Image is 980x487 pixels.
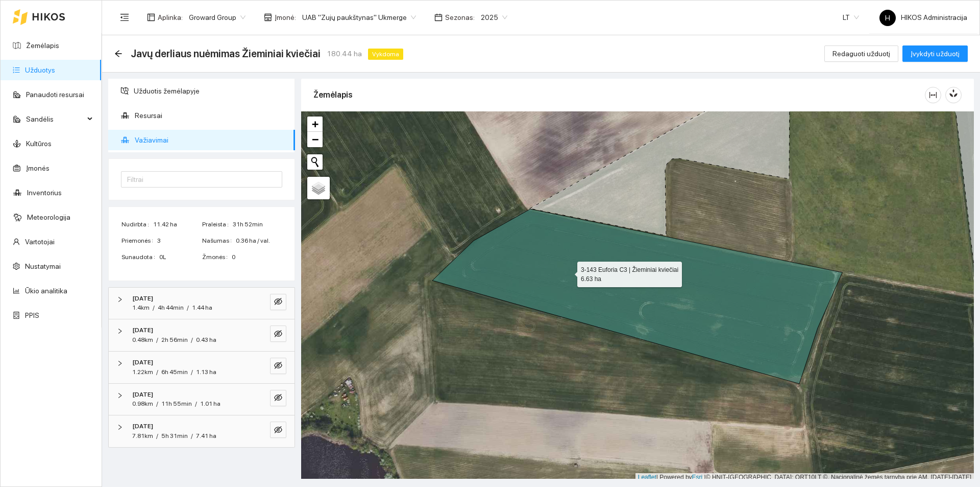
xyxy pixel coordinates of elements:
[135,130,287,150] span: Važiavimai
[153,304,155,311] span: /
[135,105,287,126] span: Resursai
[313,80,925,109] div: Žemėlapis
[121,236,157,246] span: Priemonės
[27,189,62,197] a: Inventorius
[189,10,246,25] span: Groward Group
[26,140,52,148] a: Kultūros
[117,296,123,303] span: right
[131,45,321,62] span: Javų derliaus nuėmimas Žieminiai kviečiai
[275,12,296,23] span: Įmonė :
[117,424,123,430] span: right
[121,220,153,229] span: Nudirbta
[132,368,153,376] span: 1.22km
[191,336,193,343] span: /
[824,45,898,62] button: Redaguoti užduotį
[161,368,188,376] span: 6h 45min
[274,297,282,307] span: eye-invisible
[114,50,122,58] div: Atgal
[109,319,295,351] div: [DATE]0.48km/2h 56min/0.43 haeye-invisible
[26,41,59,50] a: Žemėlapis
[200,400,220,407] span: 1.01 ha
[121,252,159,262] span: Sunaudota
[885,10,890,26] span: H
[434,13,443,21] span: calendar
[843,10,859,25] span: LT
[26,109,84,129] span: Sandėlis
[27,213,70,221] a: Meteorologija
[156,368,158,376] span: /
[196,368,216,376] span: 1.13 ha
[157,236,201,246] span: 3
[132,327,153,334] strong: [DATE]
[156,432,158,439] span: /
[202,220,233,229] span: Praleista
[187,304,189,311] span: /
[132,295,153,302] strong: [DATE]
[153,220,201,229] span: 11.42 ha
[158,304,184,311] span: 4h 44min
[132,304,150,311] span: 1.4km
[902,45,968,62] button: Įvykdyti užduotį
[132,391,153,398] strong: [DATE]
[196,432,216,439] span: 7.41 ha
[26,90,84,99] a: Panaudoti resursai
[307,132,323,147] a: Zoom out
[270,294,286,310] button: eye-invisible
[192,304,212,311] span: 1.44 ha
[25,238,55,246] a: Vartotojai
[134,81,287,101] span: Užduotis žemėlapyje
[161,336,188,343] span: 2h 56min
[270,358,286,374] button: eye-invisible
[832,48,890,59] span: Redaguoti užduotį
[109,415,295,447] div: [DATE]7.81km/5h 31min/7.41 haeye-invisible
[911,48,960,59] span: Įvykdyti užduotį
[274,330,282,339] span: eye-invisible
[445,12,475,23] span: Sezonas :
[161,400,192,407] span: 11h 55min
[109,288,295,319] div: [DATE]1.4km/4h 44min/1.44 haeye-invisible
[132,423,153,430] strong: [DATE]
[196,336,216,343] span: 0.43 ha
[109,352,295,383] div: [DATE]1.22km/6h 45min/1.13 haeye-invisible
[879,13,967,21] span: HIKOS Administracija
[270,326,286,342] button: eye-invisible
[312,133,318,146] span: −
[307,117,323,132] a: Zoom in
[274,361,282,371] span: eye-invisible
[132,359,153,366] strong: [DATE]
[264,13,272,21] span: shop
[156,336,158,343] span: /
[191,432,193,439] span: /
[132,336,153,343] span: 0.48km
[638,474,656,481] a: Leaflet
[925,91,941,99] span: column-width
[25,311,39,319] a: PPIS
[327,48,362,59] span: 180.44 ha
[481,10,507,25] span: 2025
[274,426,282,435] span: eye-invisible
[635,473,974,482] div: | Powered by © HNIT-[GEOGRAPHIC_DATA]; ORT10LT ©, Nacionalinė žemės tarnyba prie AM, [DATE]-[DATE]
[202,236,236,246] span: Našumas
[824,50,898,58] a: Redaguoti užduotį
[114,50,122,58] span: arrow-left
[302,10,416,25] span: UAB "Zujų paukštynas" Ukmerge
[232,252,282,262] span: 0
[307,177,330,199] a: Layers
[109,384,295,415] div: [DATE]0.98km/11h 55min/1.01 haeye-invisible
[26,164,50,172] a: Įmonės
[132,432,153,439] span: 7.81km
[202,252,232,262] span: Žmonės
[270,422,286,438] button: eye-invisible
[117,392,123,399] span: right
[25,262,61,270] a: Nustatymai
[132,400,153,407] span: 0.98km
[195,400,197,407] span: /
[114,7,135,28] button: menu-fold
[25,287,67,295] a: Ūkio analitika
[925,87,941,103] button: column-width
[120,13,129,22] span: menu-fold
[156,400,158,407] span: /
[158,12,183,23] span: Aplinka :
[704,474,706,481] span: |
[117,360,123,366] span: right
